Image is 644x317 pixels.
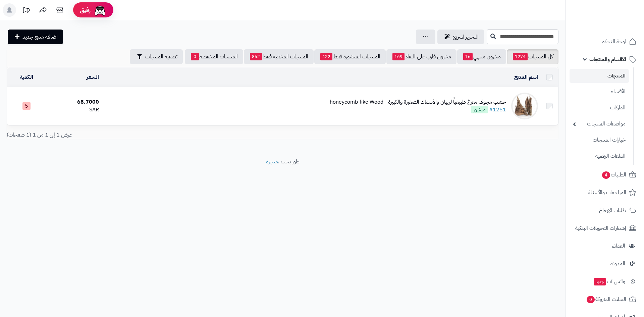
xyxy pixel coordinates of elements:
[185,49,243,64] a: المنتجات المخفضة0
[471,106,488,113] span: منشور
[570,202,640,218] a: طلبات الإرجاع
[570,291,640,307] a: السلات المتروكة0
[602,171,610,179] span: 4
[8,30,63,44] a: اضافة منتج جديد
[22,102,31,110] span: 5
[2,131,283,139] div: عرض 1 إلى 1 من 1 (1 صفحات)
[610,259,625,268] span: المدونة
[18,3,35,18] a: تحديثات المنصة
[266,158,278,166] a: متجرة
[570,220,640,236] a: إشعارات التحويلات البنكية
[514,73,538,81] a: اسم المنتج
[575,223,626,233] span: إشعارات التحويلات البنكية
[570,133,629,147] a: خيارات المنتجات
[507,49,558,64] a: كل المنتجات1274
[511,93,538,119] img: خشب مجوف مفرغ طبيعياً لربيان والأسماك الصغيرة والكبيرة - honeycomb-like Wood
[463,53,473,60] span: 16
[130,49,183,64] button: تصفية المنتجات
[588,188,626,197] span: المراجعات والأسئلة
[612,241,625,251] span: العملاء
[320,53,332,60] span: 422
[489,106,506,114] a: #1251
[599,206,626,215] span: طلبات الإرجاع
[191,53,199,60] span: 0
[570,238,640,254] a: العملاء
[20,73,33,81] a: الكمية
[570,256,640,272] a: المدونة
[570,149,629,163] a: الملفات الرقمية
[587,296,595,303] span: 0
[314,49,386,64] a: المنتجات المنشورة فقط422
[392,53,405,60] span: 169
[250,53,262,60] span: 852
[386,49,457,64] a: مخزون قارب على النفاذ169
[570,34,640,50] a: لوحة التحكم
[330,98,506,106] div: خشب مجوف مفرغ طبيعياً لربيان والأسماك الصغيرة والكبيرة - honeycomb-like Wood
[586,295,626,304] span: السلات المتروكة
[437,30,484,44] a: التحرير لسريع
[598,17,638,31] img: logo-2.png
[570,167,640,183] a: الطلبات4
[93,3,107,17] img: ai-face.png
[601,37,626,46] span: لوحة التحكم
[594,278,606,285] span: جديد
[513,53,528,60] span: 1274
[570,69,629,83] a: المنتجات
[80,6,91,14] span: رفيق
[48,106,99,114] div: SAR
[589,55,626,64] span: الأقسام والمنتجات
[601,170,626,179] span: الطلبات
[145,53,177,61] span: تصفية المنتجات
[570,184,640,201] a: المراجعات والأسئلة
[457,49,506,64] a: مخزون منتهي16
[22,33,58,41] span: اضافة منتج جديد
[570,101,629,115] a: الماركات
[87,73,99,81] a: السعر
[593,277,625,286] span: وآتس آب
[244,49,314,64] a: المنتجات المخفية فقط852
[570,117,629,131] a: مواصفات المنتجات
[570,85,629,99] a: الأقسام
[570,273,640,289] a: وآتس آبجديد
[48,98,99,106] div: 68.7000
[453,33,479,41] span: التحرير لسريع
